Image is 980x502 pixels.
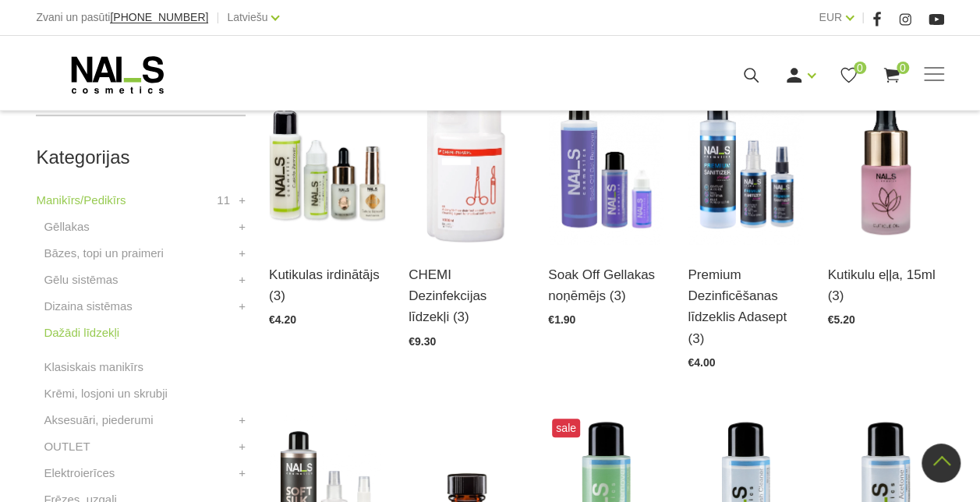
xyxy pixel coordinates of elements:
[688,85,804,245] img: Pielietošanas sfēra profesionālai lietošanai: Medicīnisks līdzeklis paredzēts roku un virsmu dezi...
[548,264,664,306] a: Soak Off Gellakas noņēmējs (3)
[688,356,715,369] span: €4.00
[409,85,525,245] img: STERISEPT INSTRU 1L (SPORICĪDS)Sporicīds instrumentu dezinfekcijas un mazgāšanas līdzeklis invent...
[552,419,580,437] span: sale
[269,264,385,306] a: Kutikulas irdinātājs (3)
[827,85,943,245] img: Mitrinoša, mīkstinoša un aromātiska kutikulas eļļa. Bagāta ar nepieciešamo omega-3, 6 un 9, kā ar...
[36,8,208,27] div: Zvani un pasūti
[239,191,246,210] a: +
[44,384,167,403] a: Krēmi, losjoni un skrubji
[269,313,296,326] span: €4.20
[110,12,208,23] a: [PHONE_NUMBER]
[44,217,89,236] a: Gēllakas
[409,264,525,328] a: CHEMI Dezinfekcijas līdzekļi (3)
[269,85,385,245] img: Līdzeklis kutikulas mīkstināšanai un irdināšanai vien pāris sekunžu laikā. Ideāli piemērots kutik...
[854,62,866,74] span: 0
[217,191,230,210] span: 11
[44,464,115,483] a: Elektroierīces
[36,191,126,210] a: Manikīrs/Pedikīrs
[239,297,246,316] a: +
[44,323,119,342] a: Dažādi līdzekļi
[548,85,664,245] img: Profesionāls šķīdums gellakas un citu “soak off” produktu ātrai noņemšanai.Nesausina rokas.Tilpum...
[688,264,804,349] a: Premium Dezinficēšanas līdzeklis Adasept (3)
[897,62,909,74] span: 0
[44,437,90,456] a: OUTLET
[216,8,219,27] span: |
[227,8,267,27] a: Latviešu
[861,8,865,27] span: |
[44,244,163,263] a: Bāzes, topi un praimeri
[548,313,575,326] span: €1.90
[44,358,143,376] a: Klasiskais manikīrs
[882,65,901,85] a: 0
[36,147,246,168] h2: Kategorijas
[827,313,854,326] span: €5.20
[44,270,118,289] a: Gēlu sistēmas
[110,11,208,23] span: [PHONE_NUMBER]
[819,8,842,27] a: EUR
[239,437,246,456] a: +
[239,464,246,483] a: +
[239,217,246,236] a: +
[239,244,246,263] a: +
[827,264,943,306] a: Kutikulu eļļa, 15ml (3)
[44,411,153,430] a: Aksesuāri, piederumi
[239,270,246,289] a: +
[409,335,436,348] span: €9.30
[239,411,246,430] a: +
[839,65,858,85] a: 0
[44,297,132,316] a: Dizaina sistēmas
